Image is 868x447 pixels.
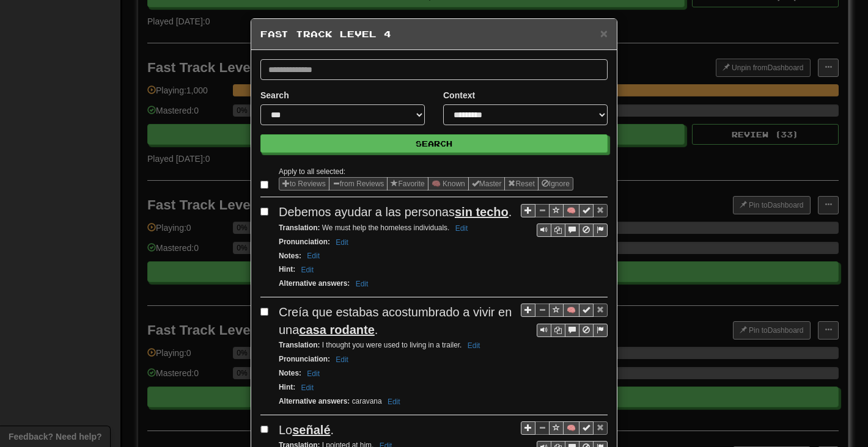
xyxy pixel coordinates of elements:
div: Sentence options [279,177,573,191]
button: Edit [352,277,372,291]
div: Sentence controls [537,223,608,237]
label: Search [260,89,289,101]
button: Edit [297,381,317,394]
strong: Notes : [279,252,301,260]
strong: Hint : [279,265,295,274]
u: señalé [292,423,330,437]
strong: Pronunciation : [279,238,330,246]
button: Master [468,177,506,191]
div: Sentence controls [521,203,608,237]
small: caravana [279,397,404,405]
button: Edit [384,395,404,409]
strong: Hint : [279,383,295,391]
button: Edit [452,222,472,235]
span: Debemos ayudar a las personas . [279,205,512,219]
button: Edit [303,367,323,380]
h5: Fast Track Level 4 [260,28,608,40]
button: Close [600,27,608,40]
button: Edit [297,263,317,277]
strong: Alternative answers : [279,397,350,405]
strong: Pronunciation : [279,355,330,363]
small: We must help the homeless individuals. [279,223,471,232]
button: from Reviews [329,177,388,191]
strong: Alternative answers : [279,279,350,288]
button: 🧠 [563,204,579,217]
button: Favorite [387,177,428,191]
div: Sentence controls [537,324,608,337]
button: Edit [464,339,484,352]
button: to Reviews [279,177,329,191]
strong: Translation : [279,341,320,349]
button: Edit [332,236,352,249]
small: I thought you were used to living in a trailer. [279,341,484,349]
button: 🧠 Known [428,177,469,191]
span: × [600,26,608,40]
span: Creía que estabas acostumbrado a vivir en una . [279,305,512,336]
button: Edit [303,249,323,263]
strong: Translation : [279,223,320,232]
small: Apply to all selected: [279,167,345,176]
button: Edit [332,353,352,366]
button: 🧠 [563,303,579,317]
button: Ignore [538,177,573,191]
button: Reset [504,177,538,191]
u: casa rodante [299,323,374,336]
button: Search [260,134,608,153]
span: Lo . [279,423,334,437]
strong: Notes : [279,369,301,377]
label: Context [443,89,475,101]
div: Sentence controls [521,303,608,337]
u: sin techo [455,205,509,219]
button: 🧠 [563,421,579,435]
